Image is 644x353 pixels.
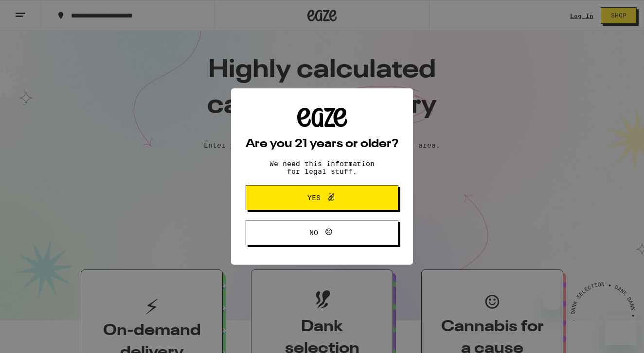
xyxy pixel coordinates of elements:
p: We need this information for legal stuff. [261,160,383,175]
iframe: Close message [542,291,562,310]
iframe: Button to launch messaging window [605,314,636,345]
span: No [309,229,318,236]
span: Yes [307,194,321,201]
button: Yes [246,185,398,210]
button: No [246,220,398,245]
h2: Are you 21 years or older? [246,138,398,150]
